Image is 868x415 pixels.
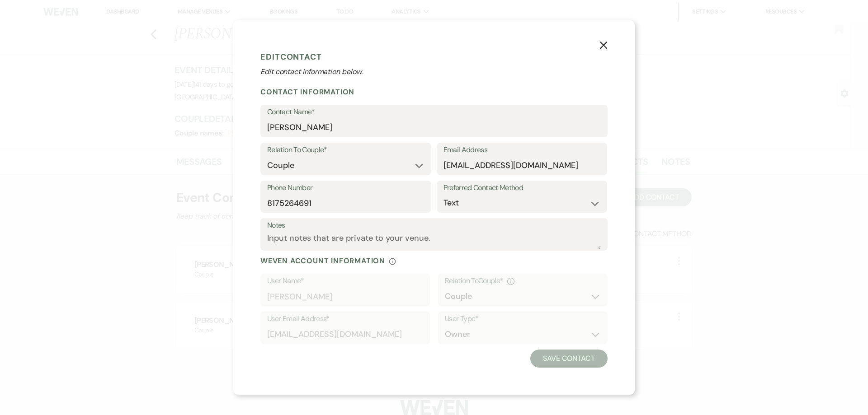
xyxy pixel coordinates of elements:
label: User Name* [267,275,423,288]
h1: Edit Contact [260,50,608,64]
input: First and Last Name [267,119,601,136]
div: Weven Account Information [260,256,608,266]
label: Notes [267,219,601,232]
label: User Email Address* [267,312,423,326]
label: User Type* [445,312,601,326]
label: Contact Name* [267,106,601,119]
label: Preferred Contact Method [443,182,601,195]
button: Save Contact [530,350,608,368]
label: Phone Number [267,182,425,195]
label: Email Address [443,144,601,157]
p: Edit contact information below. [260,66,608,77]
div: Relation To Couple * [445,275,601,288]
h2: Contact Information [260,87,608,97]
label: Relation To Couple* [267,144,425,157]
